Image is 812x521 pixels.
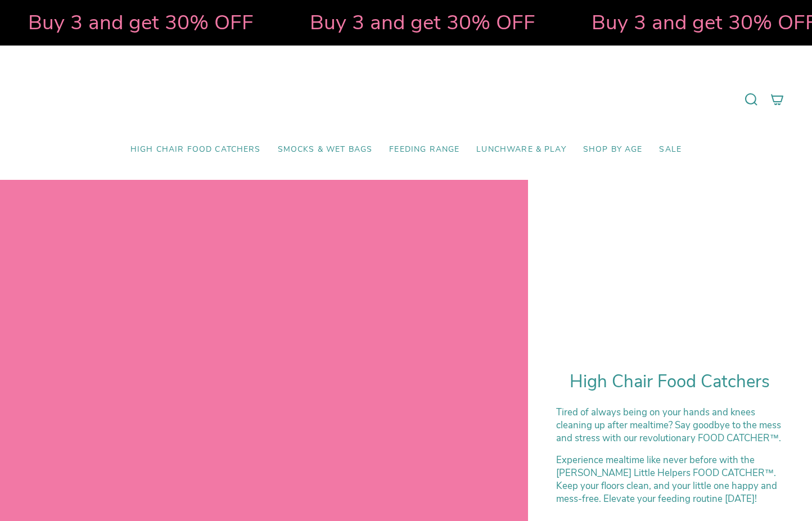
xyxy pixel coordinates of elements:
[583,145,643,155] span: Shop by Age
[575,137,651,163] a: Shop by Age
[309,62,503,137] a: Mumma’s Little Helpers
[389,145,459,155] span: Feeding Range
[468,137,574,163] a: Lunchware & Play
[556,372,784,392] h1: High Chair Food Catchers
[556,406,784,445] p: Tired of always being on your hands and knees cleaning up after mealtime? Say goodbye to the mess...
[659,145,682,155] span: SALE
[130,145,261,155] span: High Chair Food Catchers
[381,137,468,163] a: Feeding Range
[278,145,373,155] span: Smocks & Wet Bags
[651,137,690,163] a: SALE
[562,8,788,37] strong: Buy 3 and get 30% OFF
[556,454,784,505] div: Experience mealtime like never before with the [PERSON_NAME] Little Helpers FOOD CATCHER™. Keep y...
[476,145,566,155] span: Lunchware & Play
[122,137,269,163] a: High Chair Food Catchers
[281,8,506,37] strong: Buy 3 and get 30% OFF
[269,137,381,163] a: Smocks & Wet Bags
